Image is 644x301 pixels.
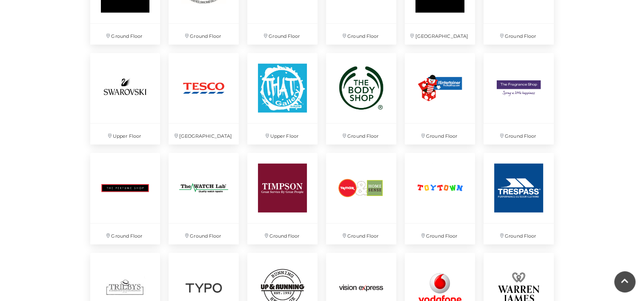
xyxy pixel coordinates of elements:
p: Ground Floor [326,124,396,145]
p: Ground Floor [169,24,239,45]
a: Ground Floor [401,149,479,249]
a: That Gallery at Festival Place Upper Floor [243,49,322,149]
p: Ground Floor [247,24,318,45]
p: [GEOGRAPHIC_DATA] [169,124,239,145]
a: [GEOGRAPHIC_DATA] [164,49,243,149]
p: [GEOGRAPHIC_DATA] [405,24,475,45]
img: The Watch Lab at Festival Place, Basingstoke. [169,153,239,223]
p: Ground Floor [326,224,396,244]
a: The Watch Lab at Festival Place, Basingstoke. Ground Floor [164,149,243,249]
a: Upper Floor [86,49,165,149]
a: Ground floor [243,149,322,249]
p: Ground Floor [484,124,554,145]
p: Upper Floor [90,124,160,145]
p: Ground floor [247,224,318,244]
a: Ground Floor [401,49,479,149]
a: Ground Floor [322,49,401,149]
p: Ground Floor [405,124,475,145]
p: Ground Floor [405,224,475,244]
p: Upper Floor [247,124,318,145]
a: Ground Floor [322,149,401,249]
a: Ground Floor [479,49,558,149]
p: Ground Floor [484,24,554,45]
p: Ground Floor [90,24,160,45]
a: Ground Floor [86,149,165,249]
img: That Gallery at Festival Place [247,53,318,123]
p: Ground Floor [326,24,396,45]
a: Ground Floor [479,149,558,249]
p: Ground Floor [169,224,239,244]
p: Ground Floor [484,224,554,244]
p: Ground Floor [90,224,160,244]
